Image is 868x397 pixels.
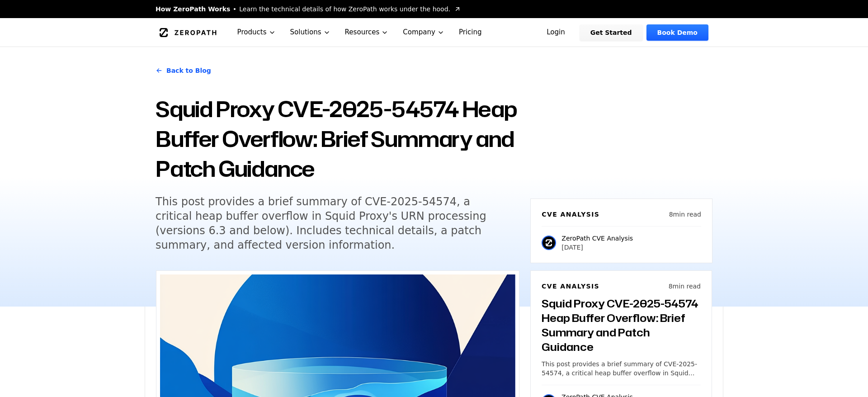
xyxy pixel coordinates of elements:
[283,18,338,47] button: Solutions
[156,58,211,83] a: Back to Blog
[669,210,701,219] p: 8 min read
[239,5,450,14] span: Learn the technical details of how ZeroPath works under the hood.
[542,210,599,219] h6: CVE Analysis
[230,18,283,47] button: Products
[646,24,708,41] a: Book Demo
[542,296,701,354] h3: Squid Proxy CVE-2025-54574 Heap Buffer Overflow: Brief Summary and Patch Guidance
[396,18,452,47] button: Company
[669,282,701,291] p: 8 min read
[542,359,701,378] p: This post provides a brief summary of CVE-2025-54574, a critical heap buffer overflow in Squid Pr...
[156,5,461,14] a: How ZeroPath WorksLearn the technical details of how ZeroPath works under the hood.
[338,18,396,47] button: Resources
[536,24,576,41] a: Login
[145,18,723,47] nav: Global
[542,236,556,250] img: ZeroPath CVE Analysis
[542,282,599,291] h6: CVE Analysis
[156,94,519,184] h1: Squid Proxy CVE-2025-54574 Heap Buffer Overflow: Brief Summary and Patch Guidance
[561,243,633,252] p: [DATE]
[580,24,643,41] a: Get Started
[561,234,633,243] p: ZeroPath CVE Analysis
[452,18,489,47] a: Pricing
[156,194,503,252] h5: This post provides a brief summary of CVE-2025-54574, a critical heap buffer overflow in Squid Pr...
[156,5,230,14] span: How ZeroPath Works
